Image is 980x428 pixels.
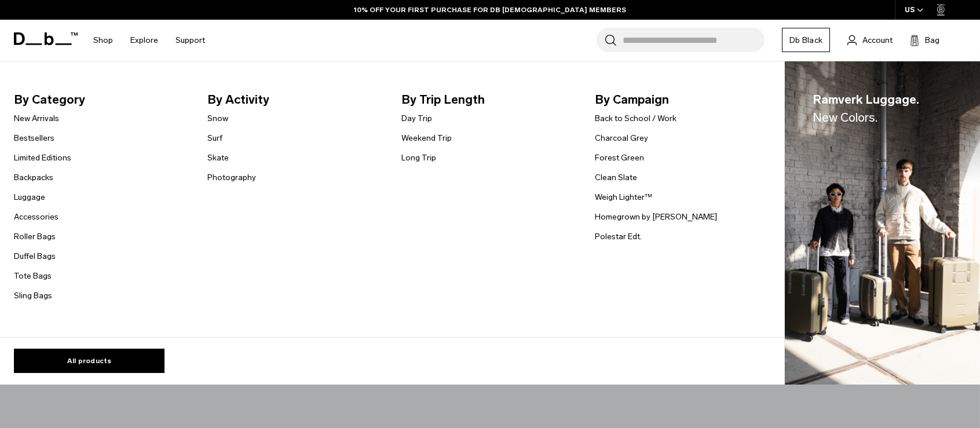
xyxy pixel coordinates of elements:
[595,211,717,223] a: Homegrown by [PERSON_NAME]
[93,20,113,61] a: Shop
[14,112,59,125] a: New Arrivals
[595,112,677,125] a: Back to School / Work
[14,250,56,262] a: Duffel Bags
[175,20,205,61] a: Support
[910,33,939,47] button: Bag
[14,231,56,243] a: Roller Bags
[14,191,45,203] a: Luggage
[207,112,228,125] a: Snow
[813,110,877,125] span: New Colors.
[595,231,642,243] a: Polestar Edt.
[14,211,58,223] a: Accessories
[847,33,893,47] a: Account
[925,34,939,46] span: Bag
[401,152,436,164] a: Long Trip
[14,171,53,184] a: Backpacks
[207,152,229,164] a: Skate
[595,171,637,184] a: Clean Slate
[595,152,644,164] a: Forest Green
[595,132,648,144] a: Charcoal Grey
[785,61,980,385] img: Db
[401,90,576,109] span: By Trip Length
[14,152,71,164] a: Limited Editions
[207,171,256,184] a: Photography
[354,5,626,15] a: 10% OFF YOUR FIRST PURCHASE FOR DB [DEMOGRAPHIC_DATA] MEMBERS
[14,349,164,373] a: All products
[782,28,830,52] a: Db Black
[14,290,52,302] a: Sling Bags
[14,132,54,144] a: Bestsellers
[14,90,189,109] span: By Category
[85,20,214,61] nav: Main Navigation
[785,61,980,385] a: Ramverk Luggage.New Colors. Db
[207,132,222,144] a: Surf
[401,132,452,144] a: Weekend Trip
[14,270,52,282] a: Tote Bags
[595,90,770,109] span: By Campaign
[862,34,893,46] span: Account
[401,112,432,125] a: Day Trip
[813,90,919,127] span: Ramverk Luggage.
[207,90,382,109] span: By Activity
[130,20,158,61] a: Explore
[595,191,652,203] a: Weigh Lighter™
